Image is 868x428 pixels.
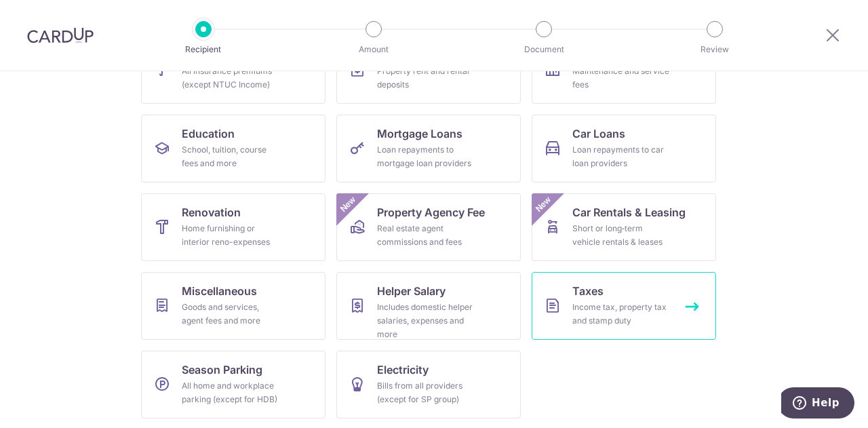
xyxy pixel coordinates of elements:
span: Property Agency Fee [377,204,485,220]
div: Property rent and rental deposits [377,64,475,92]
a: ElectricityBills from all providers (except for SP group) [336,351,521,419]
span: Mortgage Loans [377,125,462,142]
span: New [532,193,555,216]
div: Goods and services, agent fees and more [182,300,279,328]
iframe: Opens a widget where you can find more information [781,387,854,421]
span: Car Loans [572,125,625,142]
span: Car Rentals & Leasing [572,204,686,220]
div: Loan repayments to mortgage loan providers [377,143,475,170]
a: Helper SalaryIncludes domestic helper salaries, expenses and more [336,272,521,340]
p: Document [494,43,594,56]
span: Miscellaneous [182,283,257,299]
span: New [337,193,359,216]
div: All insurance premiums (except NTUC Income) [182,64,279,92]
p: Review [665,43,765,56]
p: Recipient [153,43,254,56]
div: Bills from all providers (except for SP group) [377,379,475,406]
span: Electricity [377,362,429,378]
p: Amount [323,43,424,56]
div: School, tuition, course fees and more [182,143,279,170]
a: Season ParkingAll home and workplace parking (except for HDB) [141,351,325,419]
span: Renovation [182,204,241,220]
div: Maintenance and service fees [572,64,670,92]
div: Loan repayments to car loan providers [572,143,670,170]
a: Mortgage LoansLoan repayments to mortgage loan providers [336,115,521,182]
a: Car LoansLoan repayments to car loan providers [532,115,716,182]
a: RenovationHome furnishing or interior reno-expenses [141,193,325,261]
a: Car Rentals & LeasingShort or long‑term vehicle rentals & leasesNew [532,193,716,261]
span: Taxes [572,283,604,299]
div: Short or long‑term vehicle rentals & leases [572,222,670,249]
a: MiscellaneousGoods and services, agent fees and more [141,272,325,340]
img: CardUp [27,27,94,43]
div: Income tax, property tax and stamp duty [572,300,670,328]
span: Education [182,125,235,142]
div: Real estate agent commissions and fees [377,222,475,249]
span: Helper Salary [377,283,446,299]
a: EducationSchool, tuition, course fees and more [141,115,325,182]
a: Property Agency FeeReal estate agent commissions and feesNew [336,193,521,261]
a: TaxesIncome tax, property tax and stamp duty [532,272,716,340]
span: Season Parking [182,362,262,378]
div: All home and workplace parking (except for HDB) [182,379,279,406]
div: Includes domestic helper salaries, expenses and more [377,300,475,341]
div: Home furnishing or interior reno-expenses [182,222,279,249]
